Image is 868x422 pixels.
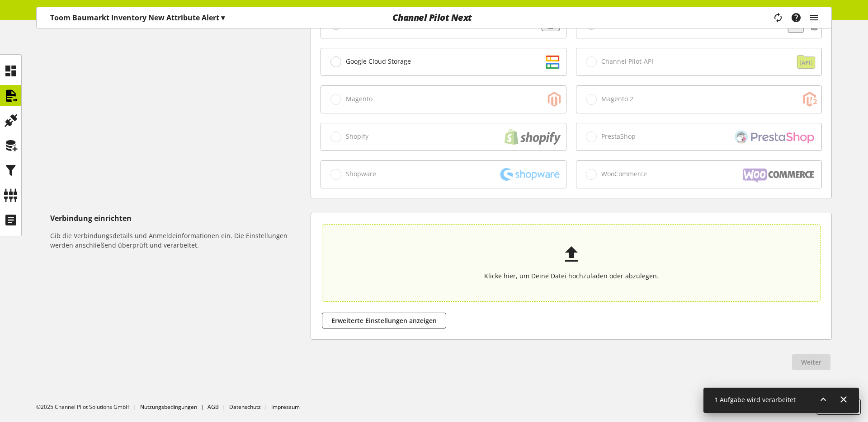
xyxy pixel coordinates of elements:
a: Datenschutz [229,403,261,411]
a: Nutzungsbedingungen [140,403,197,411]
span: Google Cloud Storage [346,57,411,66]
a: Impressum [271,403,300,411]
button: Erweiterte Einstellungen anzeigen [322,313,446,328]
span: ▾ [221,13,225,23]
span: Weiter [801,357,821,367]
p: Toom Baumarkt Inventory New Attribute Alert [50,12,225,23]
h5: Verbindung einrichten [50,213,307,224]
li: ©2025 Channel Pilot Solutions GmbH [36,403,140,411]
a: AGB [208,403,219,411]
button: Weiter [792,354,830,370]
span: Erweiterte Einstellungen anzeigen [331,316,437,325]
nav: main navigation [36,7,832,28]
span: 1 Aufgabe wird verarbeitet [714,395,796,404]
p: Klicke hier, um Deine Datei hochzuladen oder abzulegen. [343,271,800,281]
img: d2dddd6c468e6a0b8c3bb85ba935e383.svg [533,53,564,71]
h6: Gib die Verbindungsdetails und Anmeldeinformationen ein. Die Einstellungen werden anschließend üb... [50,231,307,250]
